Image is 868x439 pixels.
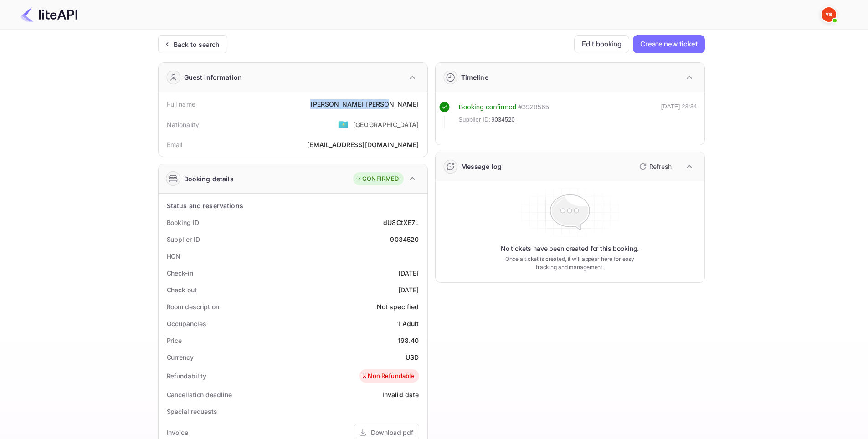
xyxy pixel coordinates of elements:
span: United States [338,116,349,133]
img: LiteAPI Logo [20,7,77,22]
div: Occupancies [167,319,206,328]
div: [DATE] 23:34 [661,102,697,128]
p: Once a ticket is created, it will appear here for easy tracking and management. [498,255,642,271]
div: Non Refundable [361,372,414,381]
img: Yandex Support [822,7,836,22]
button: Edit booking [574,35,629,53]
div: USD [406,352,419,362]
div: 1 Adult [397,319,419,328]
div: 198.40 [398,336,419,345]
div: [DATE] [398,268,419,278]
div: dU8CtXE7L [383,218,419,227]
div: Check out [167,285,197,295]
button: Refresh [634,159,675,174]
p: Refresh [649,162,672,171]
div: Guest information [184,72,242,82]
div: Supplier ID [167,235,200,244]
div: Not specified [377,302,419,311]
div: [PERSON_NAME] [PERSON_NAME] [310,99,419,109]
div: [EMAIL_ADDRESS][DOMAIN_NAME] [307,140,419,149]
div: 9034520 [390,235,419,244]
div: Check-in [167,268,193,278]
div: Special requests [167,407,217,416]
div: Currency [167,352,194,362]
div: Email [167,140,183,149]
div: # 3928565 [518,102,549,112]
div: [DATE] [398,285,419,295]
div: Cancellation deadline [167,390,232,399]
div: Refundability [167,371,207,381]
button: Create new ticket [633,35,704,53]
div: Nationality [167,120,200,129]
div: HCN [167,251,181,261]
span: Supplier ID: [459,115,491,124]
div: Booking details [184,174,234,184]
div: Download pdf [371,428,413,437]
div: [GEOGRAPHIC_DATA] [353,120,419,129]
div: Message log [461,162,502,171]
div: Full name [167,99,195,109]
div: Booking confirmed [459,102,517,112]
div: Invoice [167,428,188,437]
p: No tickets have been created for this booking. [501,244,639,253]
span: 9034520 [491,115,515,124]
div: Timeline [461,72,488,82]
div: Price [167,336,182,345]
div: Invalid date [382,390,419,399]
div: Back to search [174,40,220,49]
div: Status and reservations [167,201,243,210]
div: Booking ID [167,218,199,227]
div: CONFIRMED [355,174,399,184]
div: Room description [167,302,219,311]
